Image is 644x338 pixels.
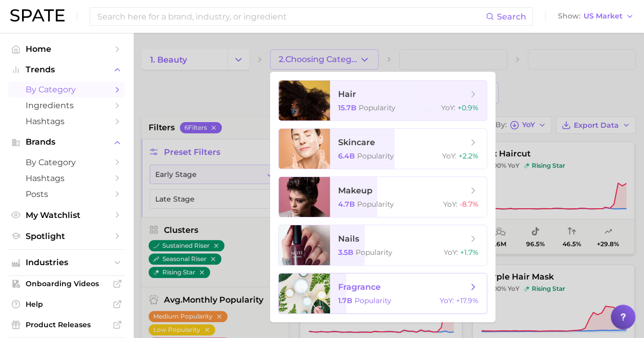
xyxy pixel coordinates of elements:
span: Ingredients [26,101,108,110]
span: Popularity [356,248,392,257]
img: SPATE [10,9,65,22]
a: by Category [8,154,125,170]
span: +0.9% [458,103,479,112]
span: Trends [26,65,108,74]
span: Help [26,300,108,309]
span: +2.2% [459,151,479,161]
span: fragrance [338,282,381,292]
span: YoY : [443,200,458,209]
span: Popularity [355,296,391,305]
span: skincare [338,137,375,147]
span: US Market [584,13,622,19]
span: Show [558,13,580,19]
a: Spotlight [8,228,125,244]
span: 6.4b [338,151,355,161]
span: +1.7% [460,248,479,257]
span: Popularity [357,151,394,161]
a: Home [8,41,125,57]
span: Search [497,12,526,22]
span: +17.9% [456,296,479,305]
a: Help [8,296,125,312]
button: ShowUS Market [555,10,636,23]
a: Hashtags [8,170,125,186]
span: nails [338,234,359,244]
span: My Watchlist [26,210,108,220]
span: Onboarding Videos [26,279,108,288]
span: YoY : [442,151,456,161]
span: Hashtags [26,173,108,183]
button: Industries [8,255,125,270]
button: Trends [8,62,125,77]
ul: 2.Choosing Category [270,72,495,322]
a: Ingredients [8,97,125,113]
a: My Watchlist [8,207,125,223]
span: Product Releases [26,320,108,329]
span: YoY : [444,248,458,257]
span: Spotlight [26,231,108,241]
a: Onboarding Videos [8,276,125,291]
a: Posts [8,186,125,202]
span: Posts [26,189,108,199]
span: 4.7b [338,200,355,209]
span: Home [26,44,108,54]
span: by Category [26,157,108,167]
span: 15.7b [338,103,357,112]
span: Popularity [359,103,396,112]
span: Hashtags [26,116,108,126]
span: Brands [26,137,108,147]
a: by Category [8,82,125,97]
a: Product Releases [8,317,125,332]
span: Industries [26,258,108,267]
span: by Category [26,85,108,94]
span: YoY : [441,103,455,112]
span: YoY : [440,296,454,305]
input: Search here for a brand, industry, or ingredient [96,8,486,25]
span: -8.7% [460,200,479,209]
span: 1.7b [338,296,352,305]
span: 3.5b [338,248,354,257]
span: hair [338,89,356,99]
button: Brands [8,134,125,150]
span: Popularity [357,200,394,209]
a: Hashtags [8,113,125,129]
span: makeup [338,186,372,195]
